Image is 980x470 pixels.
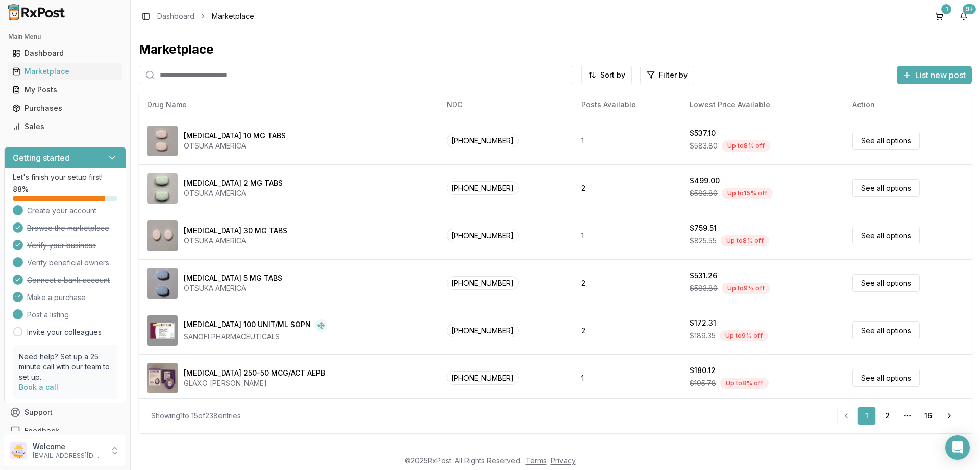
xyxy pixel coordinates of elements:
[212,11,254,21] span: Marketplace
[915,69,966,81] span: List new post
[27,223,109,233] span: Browse the marketplace
[722,140,770,152] div: Up to 8 % off
[184,273,282,283] div: [MEDICAL_DATA] 5 MG TABS
[184,178,283,188] div: [MEDICAL_DATA] 2 MG TABS
[690,128,716,138] div: $537.10
[13,172,117,182] p: Let's finish your setup first!
[573,92,681,117] th: Posts Available
[690,176,720,186] div: $499.00
[573,259,681,307] td: 2
[852,179,920,197] a: See all options
[573,307,681,354] td: 2
[837,407,960,425] nav: pagination
[27,292,86,303] span: Make a purchase
[147,220,178,251] img: Abilify 30 MG TABS
[878,407,896,425] a: 2
[8,33,122,41] h2: Main Menu
[27,258,109,268] span: Verify beneficial owners
[27,206,96,216] span: Create your account
[600,70,625,80] span: Sort by
[447,324,519,337] span: [PHONE_NUMBER]
[720,378,769,389] div: Up to 8 % off
[13,152,70,164] h3: Getting started
[139,92,438,117] th: Drug Name
[897,66,972,84] button: List new post
[12,48,118,58] div: Dashboard
[573,354,681,402] td: 1
[19,383,58,391] a: Book a call
[681,92,844,117] th: Lowest Price Available
[147,268,178,299] img: Abilify 5 MG TABS
[897,71,972,81] a: List new post
[184,368,325,378] div: [MEDICAL_DATA] 250-50 MCG/ACT AEPB
[4,45,126,61] button: Dashboard
[4,100,126,116] button: Purchases
[139,41,972,58] div: Marketplace
[659,70,688,80] span: Filter by
[690,141,718,151] span: $583.80
[27,327,102,337] a: Invite your colleagues
[184,319,311,332] div: [MEDICAL_DATA] 100 UNIT/ML SOPN
[184,131,286,141] div: [MEDICAL_DATA] 10 MG TABS
[690,331,716,341] span: $189.35
[13,184,29,194] span: 88 %
[945,435,970,460] div: Open Intercom Messenger
[147,363,178,393] img: Advair Diskus 250-50 MCG/ACT AEPB
[33,441,104,452] p: Welcome
[573,212,681,259] td: 1
[941,4,951,14] div: 1
[690,188,718,199] span: $583.80
[4,82,126,98] button: My Posts
[8,62,122,81] a: Marketplace
[4,422,126,440] button: Feedback
[852,132,920,150] a: See all options
[963,4,976,14] div: 9+
[147,173,178,204] img: Abilify 2 MG TABS
[919,407,937,425] a: 16
[852,321,920,339] a: See all options
[147,126,178,156] img: Abilify 10 MG TABS
[690,365,716,376] div: $180.12
[12,121,118,132] div: Sales
[184,332,327,342] div: SANOFI PHARMACEUTICALS
[4,118,126,135] button: Sales
[573,117,681,164] td: 1
[184,226,287,236] div: [MEDICAL_DATA] 30 MG TABS
[157,11,194,21] a: Dashboard
[722,188,773,199] div: Up to 15 % off
[184,236,287,246] div: OTSUKA AMERICA
[844,92,972,117] th: Action
[447,229,519,242] span: [PHONE_NUMBER]
[4,403,126,422] button: Support
[939,407,960,425] a: Go to next page
[722,283,770,294] div: Up to 9 % off
[690,270,717,281] div: $531.26
[184,283,282,293] div: OTSUKA AMERICA
[720,330,768,341] div: Up to 9 % off
[438,92,573,117] th: NDC
[852,227,920,244] a: See all options
[955,8,972,24] button: 9+
[184,141,286,151] div: OTSUKA AMERICA
[640,66,694,84] button: Filter by
[27,240,96,251] span: Verify your business
[852,274,920,292] a: See all options
[184,378,325,388] div: GLAXO [PERSON_NAME]
[151,411,241,421] div: Showing 1 to 15 of 238 entries
[447,371,519,385] span: [PHONE_NUMBER]
[10,442,27,459] img: User avatar
[447,134,519,147] span: [PHONE_NUMBER]
[447,276,519,290] span: [PHONE_NUMBER]
[184,188,283,199] div: OTSUKA AMERICA
[690,223,717,233] div: $759.51
[931,8,947,24] button: 1
[551,456,576,465] a: Privacy
[8,99,122,117] a: Purchases
[157,11,254,21] nav: breadcrumb
[33,452,104,460] p: [EMAIL_ADDRESS][DOMAIN_NAME]
[690,378,716,388] span: $195.78
[8,117,122,136] a: Sales
[721,235,769,246] div: Up to 8 % off
[4,4,69,20] img: RxPost Logo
